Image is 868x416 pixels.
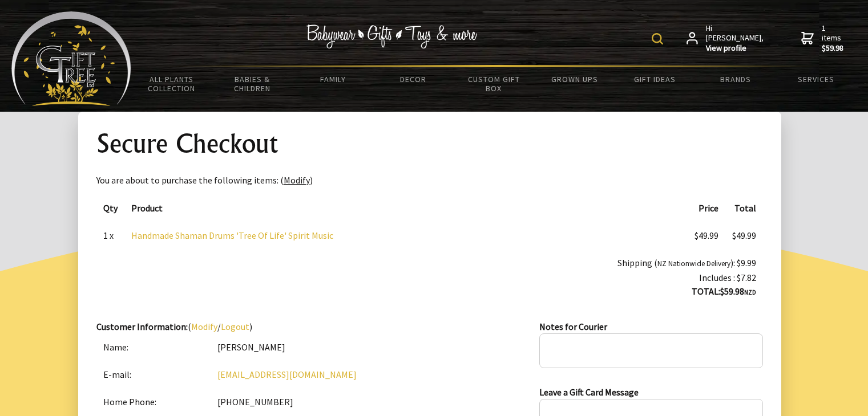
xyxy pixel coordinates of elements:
[688,194,725,222] th: Price
[96,130,763,157] h1: Secure Checkout
[801,23,845,54] a: 1 items$59.98
[539,321,607,332] strong: Notes for Courier
[284,174,310,186] a: Modify
[96,321,188,332] strong: Customer Information:
[534,67,615,91] a: Grown Ups
[720,286,756,297] strong: $59.98
[96,222,124,249] td: 1 x
[744,288,756,296] span: NZD
[373,67,454,91] a: Decor
[696,67,776,91] a: Brands
[706,23,765,54] span: Hi [PERSON_NAME],
[96,361,211,388] td: E-mail:
[124,194,688,222] th: Product
[11,11,131,106] img: Babyware - Gifts - Toys and more...
[191,321,217,332] a: Modify
[822,43,845,54] strong: $59.98
[96,173,763,187] p: You are about to purchase the following items: ( )
[96,333,211,361] td: Name:
[615,67,695,91] a: Gift Ideas
[776,67,857,91] a: Services
[211,333,540,361] td: [PERSON_NAME]
[725,222,763,249] td: $49.99
[725,194,763,222] th: Total
[96,194,124,222] th: Qty
[103,256,756,271] div: Shipping ( ): $9.99
[687,23,765,54] a: Hi [PERSON_NAME],View profile
[454,67,534,100] a: Custom Gift Box
[212,67,292,100] a: Babies & Children
[657,259,730,268] small: NZ Nationwide Delivery
[217,369,357,380] a: [EMAIL_ADDRESS][DOMAIN_NAME]
[688,222,725,249] td: $49.99
[692,286,720,297] strong: TOTAL:
[96,388,211,415] td: Home Phone:
[131,230,333,241] a: Handmade Shaman Drums 'Tree Of Life' Spirit Music
[292,67,373,91] a: Family
[221,321,249,332] a: Logout
[652,33,663,44] img: product search
[539,386,639,398] strong: Leave a Gift Card Message
[131,67,212,100] a: All Plants Collection
[103,271,756,284] div: Includes : $7.82
[822,23,845,54] span: 1 items
[211,388,540,415] td: [PHONE_NUMBER]
[306,25,477,48] img: Babywear - Gifts - Toys & more
[706,43,765,54] strong: View profile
